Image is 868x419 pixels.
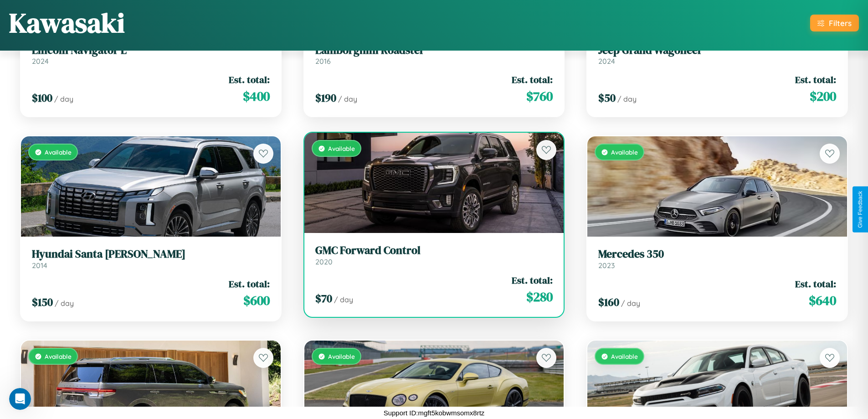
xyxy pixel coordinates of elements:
span: 2024 [32,57,49,66]
h3: Mercedes 350 [598,248,836,261]
a: Mercedes 3502023 [598,248,836,270]
div: Give Feedback [857,191,863,228]
span: $ 760 [526,87,553,105]
span: Est. total: [229,277,270,290]
a: Lincoln Navigator L2024 [32,44,270,66]
a: Lamborghini Roadster2016 [315,44,553,66]
span: $ 70 [315,291,332,306]
span: Available [611,148,638,156]
span: Available [611,352,638,360]
span: $ 150 [32,295,53,310]
span: Est. total: [229,73,270,86]
span: $ 160 [598,295,619,310]
span: Est. total: [795,277,836,290]
span: $ 190 [315,90,336,105]
span: Available [328,145,355,152]
h1: Kawasaki [9,4,125,41]
div: Filters [829,18,852,28]
span: Available [328,352,355,360]
span: $ 640 [809,291,836,310]
span: Est. total: [512,274,553,287]
p: Support ID: mgft5kobwmsomx8rtz [384,407,485,419]
span: 2023 [598,261,615,270]
span: Est. total: [512,73,553,86]
a: Jeep Grand Wagoneer2024 [598,44,836,66]
span: $ 600 [243,291,270,310]
span: $ 50 [598,90,616,105]
span: 2016 [315,57,331,66]
span: $ 400 [243,87,270,105]
a: Hyundai Santa [PERSON_NAME]2014 [32,248,270,270]
span: $ 100 [32,90,52,105]
span: 2020 [315,257,333,266]
span: Est. total: [795,73,836,86]
span: / day [338,94,357,103]
span: / day [617,94,637,103]
span: 2014 [32,261,47,270]
span: / day [55,299,74,308]
iframe: Intercom live chat [9,388,31,410]
span: $ 200 [810,87,836,105]
span: Available [45,148,72,156]
span: Available [45,352,72,360]
h3: Hyundai Santa [PERSON_NAME] [32,248,270,261]
a: GMC Forward Control2020 [315,244,553,266]
h3: GMC Forward Control [315,244,553,257]
span: 2024 [598,57,615,66]
span: / day [334,295,353,304]
span: / day [54,94,73,103]
span: / day [621,299,640,308]
span: $ 280 [526,288,553,306]
button: Filters [810,15,859,31]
